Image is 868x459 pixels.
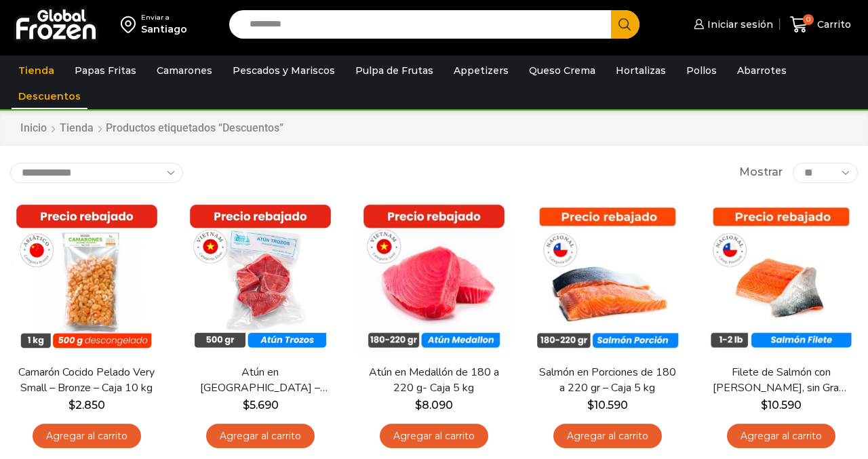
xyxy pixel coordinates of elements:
nav: Breadcrumb [20,121,283,136]
bdi: 2.850 [68,399,105,412]
span: $ [415,399,422,412]
a: Iniciar sesión [690,11,773,38]
a: Agregar al carrito: “Salmón en Porciones de 180 a 220 gr - Caja 5 kg” [553,424,662,449]
a: Atún en [GEOGRAPHIC_DATA] – Caja 10 kg [191,365,329,396]
div: Enviar a [141,13,187,22]
span: $ [68,399,75,412]
bdi: 5.690 [243,399,279,412]
a: Hortalizas [609,58,673,83]
bdi: 8.090 [415,399,453,412]
a: Inicio [20,121,47,136]
a: Agregar al carrito: “Filete de Salmón con Piel, sin Grasa y sin Espinas 1-2 lb – Caja 10 Kg” [727,424,835,449]
span: $ [761,399,768,412]
a: Pulpa de Frutas [349,58,440,83]
span: $ [587,399,594,412]
bdi: 10.590 [587,399,628,412]
a: 0 Carrito [787,9,854,41]
span: Iniciar sesión [704,18,773,31]
span: Mostrar [739,165,783,180]
a: Filete de Salmón con [PERSON_NAME], sin Grasa y sin Espinas 1-2 lb – Caja 10 Kg [712,365,850,396]
a: Agregar al carrito: “Atún en Medallón de 180 a 220 g- Caja 5 kg” [380,424,488,449]
a: Salmón en Porciones de 180 a 220 gr – Caja 5 kg [538,365,676,396]
a: Pescados y Mariscos [226,58,342,83]
a: Tienda [12,58,61,83]
a: Camarones [150,58,219,83]
a: Appetizers [447,58,515,83]
a: Atún en Medallón de 180 a 220 g- Caja 5 kg [365,365,502,396]
span: $ [243,399,250,412]
h1: Productos etiquetados “Descuentos” [106,121,283,134]
a: Camarón Cocido Pelado Very Small – Bronze – Caja 10 kg [18,365,155,396]
select: Pedido de la tienda [10,163,183,183]
a: Pollos [679,58,724,83]
a: Agregar al carrito: “Camarón Cocido Pelado Very Small - Bronze - Caja 10 kg” [33,424,141,449]
span: Carrito [814,18,851,31]
a: Agregar al carrito: “Atún en Trozos - Caja 10 kg” [206,424,315,449]
button: Search button [611,10,639,39]
a: Descuentos [12,83,87,109]
a: Abarrotes [730,58,793,83]
bdi: 10.590 [761,399,802,412]
span: 0 [803,14,814,25]
img: address-field-icon.svg [121,13,141,36]
a: Tienda [59,121,94,136]
div: Santiago [141,22,187,36]
a: Queso Crema [522,58,602,83]
a: Papas Fritas [68,58,143,83]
